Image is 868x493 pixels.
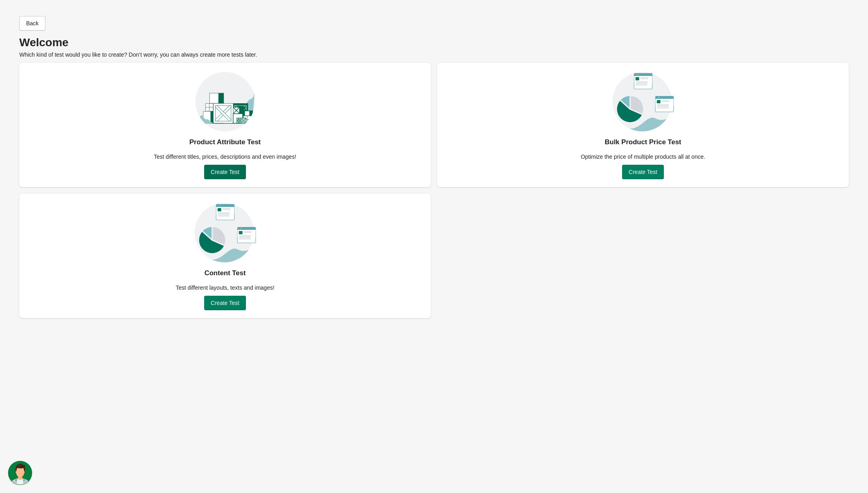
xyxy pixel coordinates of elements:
p: Welcome [19,39,849,47]
span: Create Test [211,300,239,306]
span: Create Test [211,169,239,175]
button: Create Test [622,165,663,179]
div: Test different titles, prices, descriptions and even images! [149,153,301,161]
button: Create Test [204,165,246,179]
span: Back [26,20,39,27]
div: Which kind of test would you like to create? Don’t worry, you can always create more tests later. [19,39,849,59]
div: Content Test [205,267,246,280]
button: Create Test [204,296,246,310]
button: Back [19,16,45,31]
span: Create Test [628,169,657,175]
div: Product Attribute Test [189,136,261,149]
div: Optimize the price of multiple products all at once. [576,153,710,161]
iframe: chat widget [8,461,34,485]
div: Bulk Product Price Test [605,136,682,149]
div: Test different layouts, texts and images! [171,284,279,292]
